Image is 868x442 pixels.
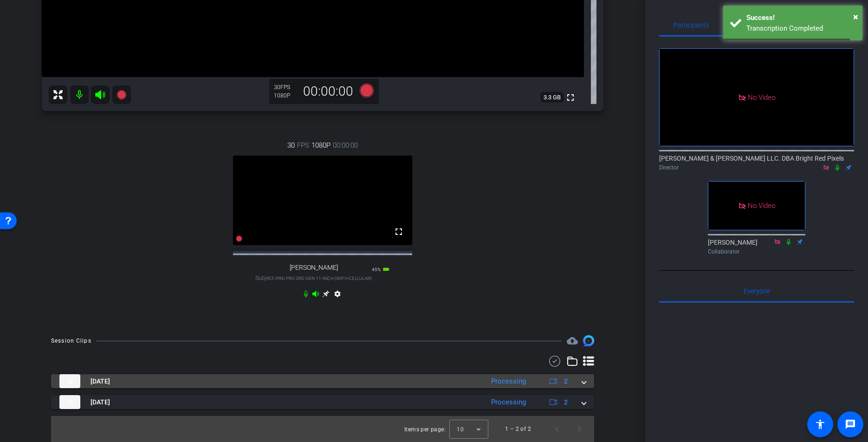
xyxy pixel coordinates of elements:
div: [PERSON_NAME] [708,238,805,256]
button: Next page [568,418,590,440]
span: 00:00:00 [333,140,358,150]
div: [PERSON_NAME] & [PERSON_NAME] LLC. DBA Bright Red Pixels [659,154,854,172]
mat-icon: message [845,419,856,430]
img: thumb-nail [59,374,80,388]
mat-icon: battery_std [382,266,390,273]
mat-icon: fullscreen [393,226,404,237]
img: Session clips [583,335,594,346]
mat-icon: settings [332,290,343,301]
div: Director [659,163,854,172]
div: Transcription Completed [746,23,855,34]
div: Processing [486,376,531,387]
mat-icon: cloud_upload [567,335,578,346]
div: Success! [746,13,855,23]
button: Previous page [546,418,568,440]
span: 30 [287,140,295,150]
span: 2 [564,377,568,386]
div: 1080P [274,92,297,99]
mat-icon: accessibility [815,419,826,430]
span: 3.3 GB [540,92,564,103]
span: Participants [674,22,709,28]
mat-icon: fullscreen [565,92,576,103]
mat-expansion-panel-header: thumb-nail[DATE]Processing2 [51,395,594,409]
span: Destinations for your clips [567,335,578,346]
span: × [853,11,858,22]
div: 30 [274,84,297,91]
div: Items per page: [404,425,446,434]
mat-expansion-panel-header: thumb-nail[DATE]Processing2 [51,374,594,388]
span: 2 [564,397,568,407]
div: 00:00:00 [297,84,359,99]
span: FPS [280,84,290,91]
span: No Video [748,93,775,101]
div: 1 – 2 of 2 [505,424,531,434]
span: [DATE] [91,397,110,407]
span: Subject [255,274,372,282]
span: 1080P [311,140,330,150]
span: [DATE] [91,377,110,386]
div: Processing [486,397,531,408]
div: Collaborator [708,247,805,256]
div: Session Clips [51,336,91,345]
span: FPS [297,140,309,150]
span: iPad Pro 3rd Gen 11-inch (WiFi+Cellular) [275,276,372,281]
span: Everyone [744,288,770,294]
span: - [274,275,275,281]
button: Close [853,10,858,24]
span: No Video [748,201,775,210]
span: 45% [372,267,381,272]
img: thumb-nail [59,395,80,409]
span: [PERSON_NAME] [290,264,338,272]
